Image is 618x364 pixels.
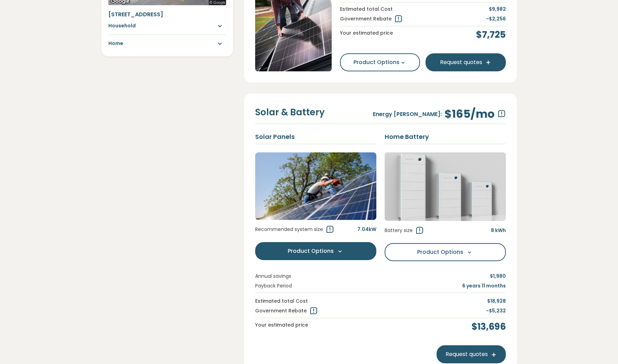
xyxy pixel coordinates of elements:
[385,243,506,261] button: Product Options
[340,15,392,22] span: Government Rebate
[437,345,506,363] button: Request quotes
[288,247,334,255] span: Product Options
[472,321,506,333] h4: $13,696
[255,132,376,141] h5: Solar Panels
[255,307,307,314] span: Government Rebate
[373,110,442,119] p: Energy [PERSON_NAME]:
[340,29,393,41] p: Your estimated price
[385,227,413,234] span: Battery size
[108,40,123,47] h5: Home
[487,297,506,305] p: $18,928
[255,107,325,118] h4: Solar & Battery
[340,5,393,13] p: Estimated total Cost
[255,282,292,290] p: Payback Period
[489,5,506,13] p: $9,982
[108,23,136,29] h5: Household
[445,107,495,121] h3: $165 /mo
[255,242,376,260] button: Product Options
[255,226,323,233] span: Recommended system size
[255,297,308,305] p: Estimated total Cost
[476,29,506,41] h4: $7,725
[340,53,420,71] button: Product Options
[255,272,291,280] p: Annual savings
[486,15,506,23] p: -$2,256
[385,132,506,141] h5: Home Battery
[491,227,506,235] p: 8 kWh
[486,307,506,315] p: -$5,232
[462,282,506,290] p: 6 years 11 months
[417,248,463,256] span: Product Options
[108,11,226,18] h6: [STREET_ADDRESS]
[426,53,506,71] button: Request quotes
[357,225,376,234] p: 7.04 kW
[490,272,506,280] p: $1,980
[255,321,308,333] p: Your estimated price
